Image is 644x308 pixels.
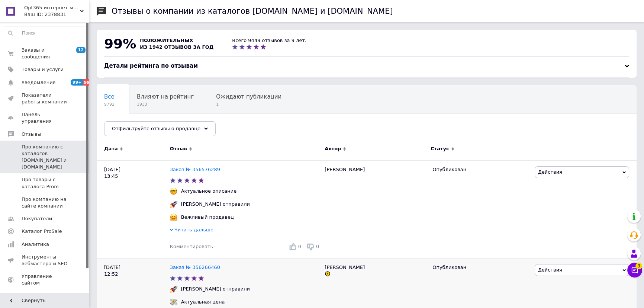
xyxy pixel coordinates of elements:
[24,4,80,11] span: Opt365 интернет-магазин
[432,166,529,173] div: Опубликован
[97,160,170,258] div: [DATE] 13:45
[170,285,177,293] img: :rocket:
[170,227,321,235] div: Читать дальше
[179,286,252,292] div: [PERSON_NAME] отправили
[627,263,642,277] button: Чат с покупателем9
[22,176,69,190] span: Про товары с каталога Prom
[170,214,177,221] img: :hugging_face:
[170,200,177,208] img: :rocket:
[538,169,562,175] span: Действия
[170,187,177,195] img: :nerd_face:
[325,145,341,152] span: Автор
[104,62,629,70] div: Детали рейтинга по отзывам
[22,241,49,248] span: Аналитика
[22,293,69,306] span: Кошелек компании
[83,79,95,86] span: 99+
[22,92,69,105] span: Показатели работы компании
[174,227,213,232] span: Читать дальше
[112,7,393,16] h1: Отзывы о компании из каталогов [DOMAIN_NAME] и [DOMAIN_NAME]
[4,26,87,40] input: Поиск
[22,47,69,60] span: Заказы и сообщения
[22,79,55,86] span: Уведомления
[104,102,115,107] span: 9792
[170,243,213,250] div: Комментировать
[179,214,236,221] div: Вежливый продавец
[431,145,449,152] span: Статус
[232,37,306,44] div: Всего 9449 отзывов за 9 лет.
[22,66,64,73] span: Товары и услуги
[97,114,200,142] div: Опубликованы без комментария
[140,38,193,43] span: положительных
[316,244,319,249] span: 0
[22,254,69,267] span: Инструменты вебмастера и SEO
[76,47,86,53] span: 12
[140,44,213,50] span: из 1942 отзывов за год
[170,244,213,249] span: Комментировать
[22,228,62,235] span: Каталог ProSale
[137,102,194,107] span: 1933
[432,264,529,271] div: Опубликован
[22,273,69,286] span: Управление сайтом
[170,145,187,152] span: Отзыв
[112,126,200,131] span: Отфильтруйте отзывы о продавце
[321,160,429,258] div: [PERSON_NAME]
[170,298,177,306] img: :money_with_wings:
[137,93,194,100] span: Влияют на рейтинг
[104,145,118,152] span: Дата
[24,11,89,18] div: Ваш ID: 2378831
[22,196,69,209] span: Про компанию на сайте компании
[22,131,41,138] span: Отзывы
[104,122,185,128] span: Опубликованы без комме...
[22,111,69,125] span: Панель управления
[104,36,136,51] span: 99%
[170,264,220,270] a: Заказ № 356266460
[71,79,83,86] span: 99+
[538,267,562,273] span: Действия
[22,215,52,222] span: Покупатели
[104,93,115,100] span: Все
[216,93,281,100] span: Ожидают публикации
[104,62,198,69] span: Детали рейтинга по отзывам
[179,299,227,305] div: Актуальная цена
[179,188,239,195] div: Актуальное описание
[170,167,220,172] a: Заказ № 356576289
[179,201,252,208] div: [PERSON_NAME] отправили
[22,144,69,171] span: Про компанию с каталогов [DOMAIN_NAME] и [DOMAIN_NAME]
[635,263,642,269] span: 9
[216,102,281,107] span: 1
[298,244,301,249] span: 0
